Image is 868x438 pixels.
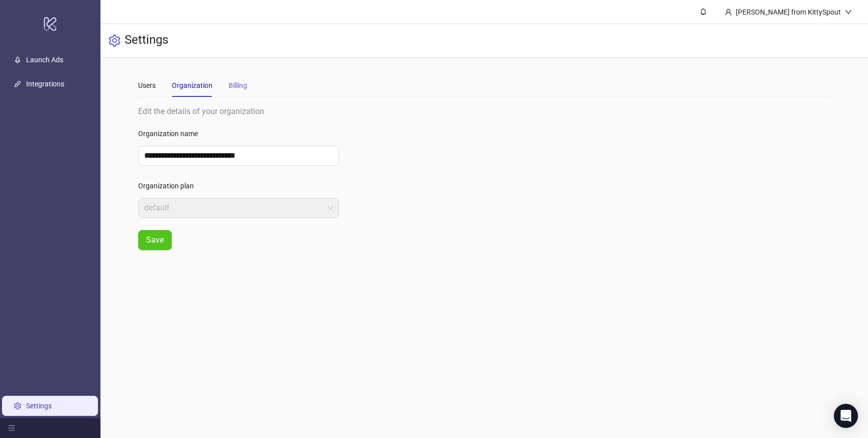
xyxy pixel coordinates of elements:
label: Organization plan [138,178,200,194]
label: Organization name [138,126,204,142]
div: [PERSON_NAME] from KittySpout [732,7,845,18]
div: Open Intercom Messenger [834,404,858,428]
div: Billing [229,80,247,91]
span: down [845,9,852,16]
div: Organization [172,80,212,91]
a: Settings [26,402,52,410]
span: bell [700,8,707,15]
span: menu-fold [8,424,15,431]
span: default [144,198,333,217]
h3: Settings [125,32,168,49]
span: user [725,9,732,16]
button: Save [138,230,172,250]
div: Users [138,80,156,91]
div: Edit the details of your organization [138,105,830,118]
input: Organization name [138,146,339,166]
a: Launch Ads [26,56,63,64]
a: Integrations [26,80,64,88]
span: Save [146,236,164,245]
span: setting [108,35,121,47]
